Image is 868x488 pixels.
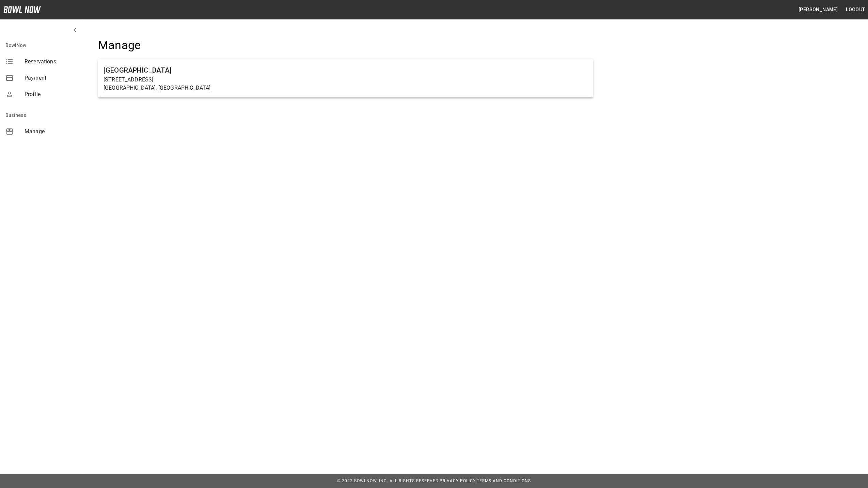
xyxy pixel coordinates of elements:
h4: Manage [98,38,593,52]
p: [GEOGRAPHIC_DATA], [GEOGRAPHIC_DATA] [104,84,588,92]
img: logo [3,6,41,13]
a: Privacy Policy [440,478,476,483]
span: © 2022 BowlNow, Inc. All Rights Reserved. [337,478,440,483]
span: Reservations [25,58,76,66]
button: [PERSON_NAME] [796,3,840,16]
button: Logout [843,3,868,16]
span: Manage [25,127,76,136]
h6: [GEOGRAPHIC_DATA] [104,65,588,76]
span: Payment [25,74,76,82]
span: Profile [25,90,76,98]
a: Terms and Conditions [477,478,531,483]
p: [STREET_ADDRESS] [104,76,588,84]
